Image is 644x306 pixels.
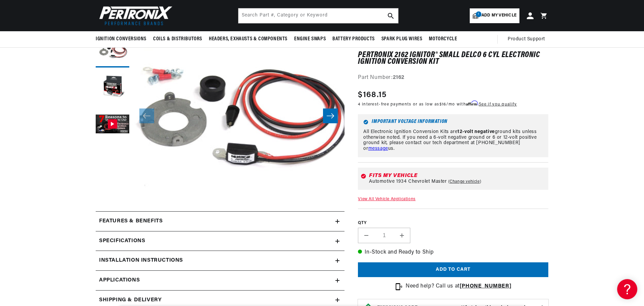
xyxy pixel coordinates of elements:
[466,101,478,106] span: Affirm
[448,179,481,184] a: Change vehicle
[238,8,398,23] input: Search Part #, Category or Keyword
[150,31,205,47] summary: Coils & Distributors
[508,36,545,43] span: Product Support
[99,276,140,285] span: Applications
[291,31,329,47] summary: Engine Swaps
[139,108,154,123] button: Slide left
[96,4,173,27] img: Pertronix
[209,36,287,43] span: Headers, Exhausts & Components
[481,12,516,19] span: Add my vehicle
[369,173,546,178] div: Fits my vehicle
[96,34,129,68] button: Load image 1 in gallery view
[406,282,511,291] p: Need help? Call us at
[153,36,202,43] span: Coils & Distributors
[457,129,495,134] strong: 12-volt negative
[205,31,291,47] summary: Headers, Exhausts & Components
[99,296,162,305] h2: Shipping & Delivery
[96,251,344,270] summary: Installation instructions
[429,36,457,43] span: Motorcycle
[332,36,375,43] span: Battery Products
[99,217,163,226] h2: Features & Benefits
[96,36,146,43] span: Ignition Conversions
[294,36,326,43] span: Engine Swaps
[476,11,481,17] span: 1
[96,34,344,198] media-gallery: Gallery Viewer
[363,120,543,125] h6: Important Voltage Information
[96,31,150,47] summary: Ignition Conversions
[96,271,344,291] a: Applications
[96,212,344,231] summary: Features & Benefits
[440,102,447,106] span: $16
[479,102,517,106] a: See if you qualify - Learn more about Affirm Financing (opens in modal)
[358,248,548,257] p: In-Stock and Ready to Ship
[358,52,548,65] h1: PerTronix 2162 Ignitor® Small Delco 6 cyl Electronic Ignition Conversion Kit
[358,220,548,226] label: QTY
[460,283,511,289] a: [PHONE_NUMBER]
[383,8,398,23] button: search button
[99,256,183,265] h2: Installation instructions
[96,71,129,104] button: Load image 2 in gallery view
[358,74,548,82] div: Part Number:
[358,101,517,107] p: 4 interest-free payments or as low as /mo with .
[369,179,447,184] span: Automotive 1934 Chevrolet Master
[363,129,543,152] p: All Electronic Ignition Conversion Kits are ground kits unless otherwise noted. If you need a 6-v...
[358,262,548,277] button: Add to cart
[96,231,344,251] summary: Specifications
[393,75,405,80] strong: 2162
[378,31,426,47] summary: Spark Plug Wires
[381,36,422,43] span: Spark Plug Wires
[358,89,386,101] span: $168.15
[329,31,378,47] summary: Battery Products
[508,31,548,47] summary: Product Support
[425,31,460,47] summary: Motorcycle
[323,108,338,123] button: Slide right
[99,237,145,246] h2: Specifications
[368,146,388,151] a: message
[358,197,415,201] a: View All Vehicle Applications
[470,8,519,23] a: 1Add my vehicle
